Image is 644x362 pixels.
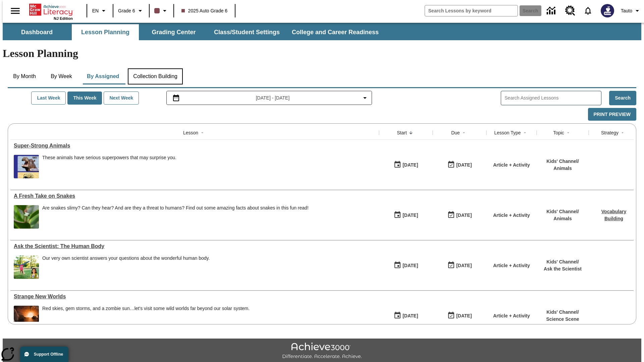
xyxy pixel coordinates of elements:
[460,129,468,137] button: Sort
[5,1,25,21] button: Open side menu
[34,352,63,357] span: Support Offline
[14,243,376,249] a: Ask the Scientist: The Human Body, Lessons
[128,68,183,84] button: Collection Building
[14,193,376,199] a: A Fresh Take on Snakes, Lessons
[493,312,530,319] p: Article + Activity
[397,129,407,136] div: Start
[82,68,124,84] button: By Assigned
[445,209,474,222] button: 08/26/25: Last day the lesson can be accessed
[493,212,530,219] p: Article + Activity
[42,255,210,279] div: Our very own scientist answers your questions about the wonderful human body.
[456,312,472,320] div: [DATE]
[546,316,579,323] p: Science Scene
[391,309,420,322] button: 08/24/25: First time the lesson was available
[3,47,641,60] h1: Lesson Planning
[546,158,579,165] p: Kids' Channel /
[286,24,384,40] button: College and Career Readiness
[29,2,73,20] div: Home
[14,193,376,199] div: A Fresh Take on Snakes
[169,94,369,102] button: Select the date range menu item
[445,259,474,272] button: 08/24/25: Last day the lesson can be accessed
[42,155,176,178] span: These animals have serious superpowers that may surprise you.
[361,94,369,102] svg: Collapse Date Range Filter
[543,2,561,20] a: Data Center
[456,261,472,270] div: [DATE]
[619,129,627,137] button: Sort
[544,258,582,265] p: Kids' Channel /
[402,211,418,220] div: [DATE]
[445,159,474,171] button: 08/27/25: Last day the lesson can be accessed
[597,2,618,19] button: Select a new avatar
[209,24,285,40] button: Class/Student Settings
[183,129,198,136] div: Lesson
[451,129,460,136] div: Due
[494,129,521,136] div: Lesson Type
[3,24,70,40] button: Dashboard
[391,259,420,272] button: 08/24/25: First time the lesson was available
[14,205,39,229] img: A close-up of a small green snake with big black eyes raising its head over the leaves of a plant.
[54,16,73,20] span: NJ Edition
[14,143,376,149] a: Super-Strong Animals, Lessons
[14,306,39,329] img: Artist's concept of what it would be like to stand on the surface of the exoplanet TRAPPIST-1
[42,306,250,329] div: Red skies, gem storms, and a zombie sun…let's visit some wild worlds far beyond our solar system.
[14,155,39,178] img: A hippopotamus in the water, a crocodile on sand, a dung beetle pushing a dung ball, and a bald e...
[3,23,641,40] div: SubNavbar
[445,309,474,322] button: 08/24/25: Last day the lesson can be accessed
[31,92,66,105] button: Last Week
[282,343,362,360] img: Achieve3000 Differentiate Accelerate Achieve
[72,24,139,40] button: Lesson Planning
[456,211,472,220] div: [DATE]
[152,5,171,17] button: Class color is dark brown. Change class color
[402,161,418,169] div: [DATE]
[493,262,530,269] p: Article + Activity
[104,92,139,105] button: Next Week
[42,205,309,229] div: Are snakes slimy? Can they hear? And are they a threat to humans? Find out some amazing facts abo...
[601,4,614,17] img: Avatar
[45,68,78,84] button: By Week
[407,129,415,137] button: Sort
[42,205,309,211] div: Are snakes slimy? Can they hear? And are they a threat to humans? Find out some amazing facts abo...
[546,215,579,222] p: Animals
[67,92,102,105] button: This Week
[29,3,73,16] a: Home
[504,93,601,103] input: Search Assigned Lessons
[601,209,626,221] a: Vocabulary Building
[92,7,99,14] span: EN
[42,306,250,311] div: Red skies, gem storms, and a zombie sun…let's visit some wild worlds far beyond our solar system.
[391,159,420,171] button: 08/27/25: First time the lesson was available
[588,108,636,121] button: Print Preview
[14,294,376,300] div: Strange New Worlds
[256,95,290,102] span: [DATE] - [DATE]
[521,129,529,137] button: Sort
[42,155,176,161] div: These animals have serious superpowers that may surprise you.
[181,7,228,14] span: 2025 Auto Grade 6
[8,68,41,84] button: By Month
[546,165,579,172] p: Animals
[89,5,111,17] button: Language: EN, Select a language
[14,143,376,149] div: Super-Strong Animals
[402,261,418,270] div: [DATE]
[546,208,579,215] p: Kids' Channel /
[544,265,582,273] p: Ask the Scientist
[391,209,420,222] button: 08/26/25: First time the lesson was available
[14,255,39,279] img: Young girl doing a cartwheel
[561,2,579,20] a: Resource Center, Will open in new tab
[14,294,376,300] a: Strange New Worlds, Lessons
[425,5,518,16] input: search field
[118,7,135,14] span: Grade 6
[20,347,68,362] button: Support Offline
[564,129,572,137] button: Sort
[493,162,530,169] p: Article + Activity
[198,129,206,137] button: Sort
[3,24,385,40] div: SubNavbar
[601,129,619,136] div: Strategy
[618,5,644,17] button: Profile/Settings
[609,91,636,105] button: Search
[14,243,376,249] div: Ask the Scientist: The Human Body
[456,161,472,169] div: [DATE]
[115,5,147,17] button: Grade: Grade 6, Select a grade
[621,7,632,14] span: Tauto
